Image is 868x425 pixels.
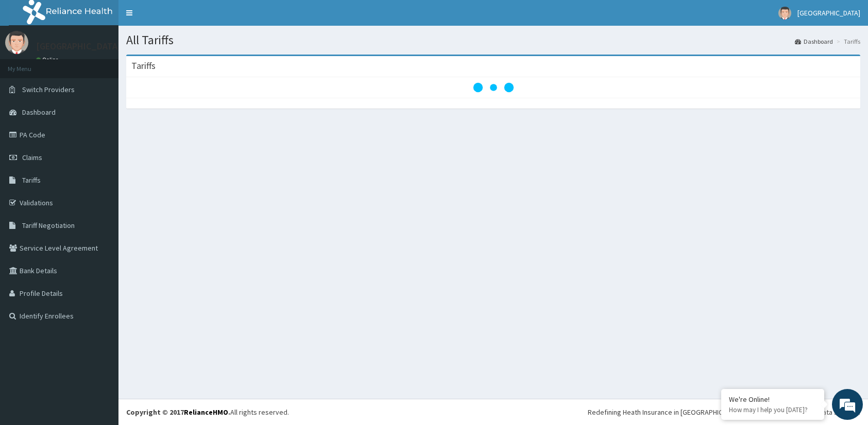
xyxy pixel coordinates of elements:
[588,407,860,417] div: Redefining Heath Insurance in [GEOGRAPHIC_DATA] using Telemedicine and Data Science!
[131,61,156,70] h3: Tariffs
[126,408,230,417] strong: Copyright © 2017 .
[834,37,860,46] li: Tariffs
[729,395,816,404] div: We're Online!
[22,85,75,94] span: Switch Providers
[797,8,860,17] span: [GEOGRAPHIC_DATA]
[22,153,42,162] span: Claims
[778,7,791,20] img: User Image
[795,37,833,46] a: Dashboard
[22,175,41,185] span: Tariffs
[126,33,860,47] h1: All Tariffs
[22,108,56,117] span: Dashboard
[729,405,816,414] p: How may I help you today?
[36,42,121,51] p: [GEOGRAPHIC_DATA]
[184,408,228,417] a: RelianceHMO
[22,221,75,230] span: Tariff Negotiation
[118,399,868,425] footer: All rights reserved.
[5,31,28,54] img: User Image
[36,56,61,63] a: Online
[473,67,514,108] svg: audio-loading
